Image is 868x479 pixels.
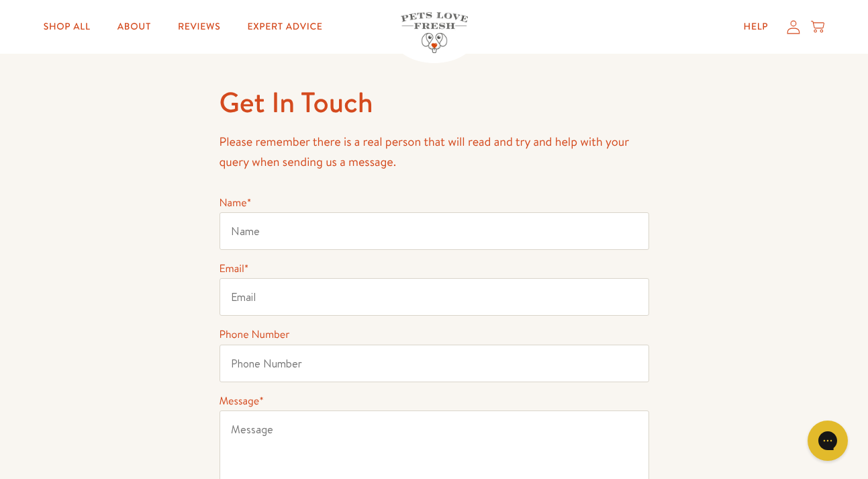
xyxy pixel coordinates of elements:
[220,133,629,171] span: Please remember there is a real person that will read and try and help with your query when sendi...
[801,416,855,466] iframe: Gorgias live chat messenger
[220,278,649,316] input: Email
[220,394,264,408] label: Message
[107,13,162,40] a: About
[220,345,649,382] input: Phone Number
[220,261,249,276] label: Email
[220,84,649,121] h1: Get In Touch
[220,327,290,342] label: Phone Number
[236,13,333,40] a: Expert Advice
[401,12,468,53] img: Pets Love Fresh
[220,195,252,210] label: Name
[33,13,101,40] a: Shop All
[733,13,779,40] a: Help
[167,13,231,40] a: Reviews
[220,212,649,250] input: Name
